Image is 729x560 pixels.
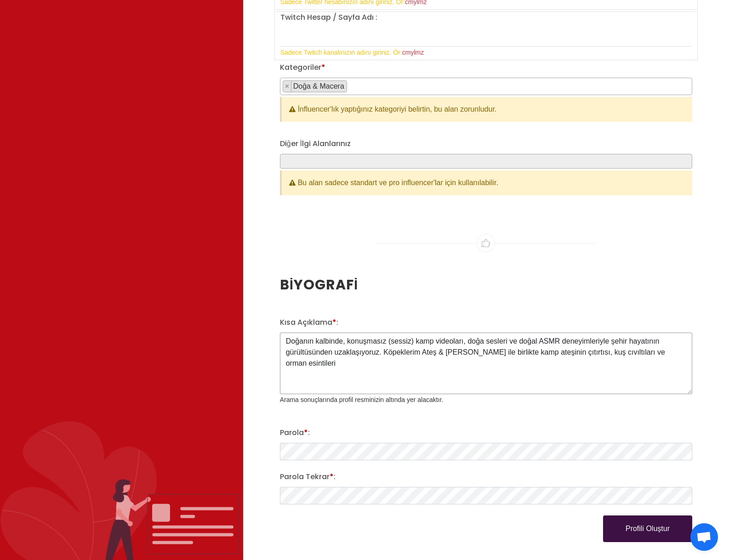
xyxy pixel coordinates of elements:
label: Diğer İlgi Alanlarınız [280,138,351,149]
span: Doğa & Macera [292,82,347,90]
div: Bu alan sadece standart ve pro influencer'lar için kullanılabilir. [282,170,692,195]
label: Parola : [280,427,310,438]
label: Parola Tekrar : [280,471,336,482]
span: × [285,82,289,90]
li: Doğa & Macera [283,80,347,92]
button: Profili Oluştur [603,515,692,542]
textarea: Search [349,84,355,92]
div: Açık sohbet [690,523,718,551]
small: Arama sonuçlarında profil resminizin altında yer alacaktır. [280,396,444,403]
div: İnfluencer'lık yaptığınız kategoriyi belirtin, bu alan zorunludur. [282,97,692,122]
label: Kısa Açıklama : [280,317,338,328]
span: cmylmz [402,49,424,56]
small: Sadece Twitch kanalınızın adını giriniz. Ör: [280,49,424,56]
label: Kategoriler [280,62,325,73]
h2: BİYOGRAFİ [280,274,692,295]
button: Remove item [283,81,291,92]
label: Twitch Hesap / Sayfa Adı : [280,12,377,23]
textarea: Search [283,157,288,165]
